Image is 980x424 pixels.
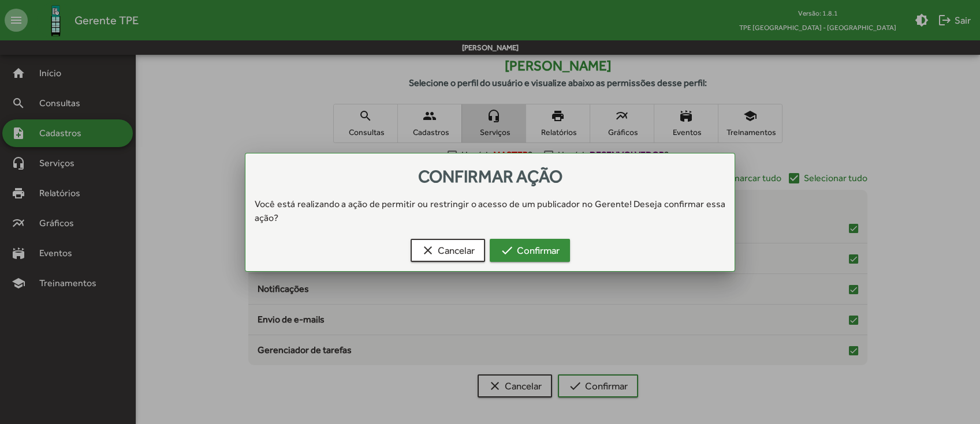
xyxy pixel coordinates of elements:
[421,240,475,261] span: Cancelar
[500,243,514,257] mat-icon: check
[490,239,570,262] button: Confirmar
[500,240,560,261] span: Confirmar
[418,166,562,186] span: Confirmar ação
[411,239,485,262] button: Cancelar
[421,243,435,257] mat-icon: clear
[245,197,735,225] div: Você está realizando a ação de permitir ou restringir o acesso de um publicador no Gerente! Desej...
